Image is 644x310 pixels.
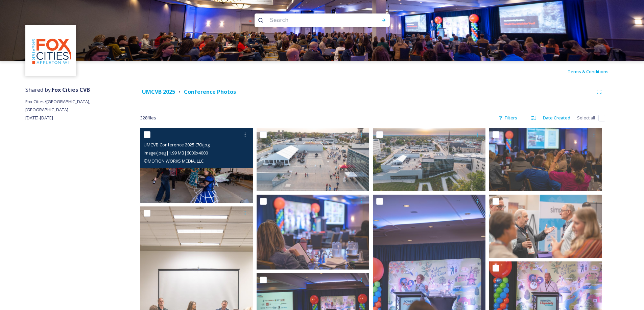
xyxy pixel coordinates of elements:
img: images.png [26,26,75,75]
strong: Fox Cities CVB [52,86,90,93]
img: UMCVB Conference 2025 (52).jpg [373,128,485,191]
strong: Conference Photos [184,88,236,95]
span: Select all [577,115,595,121]
span: Shared by: [25,86,90,93]
img: UMCVB Conference 2025 (84).jpg [257,128,369,191]
input: Search [267,13,359,28]
span: Fox Cities/[GEOGRAPHIC_DATA], [GEOGRAPHIC_DATA] [DATE]-[DATE] [25,98,91,121]
span: UMCVB Conference 2025 (70).jpg [144,142,210,148]
strong: UMCVB 2025 [142,88,175,95]
img: UMCVB Conference 2025 (162).jpg [257,195,369,270]
a: Terms & Conditions [568,67,619,76]
div: Filters [495,111,521,124]
span: © MOTION WORKS MEDIA, LLC [144,158,204,164]
span: image/jpeg | 1.99 MB | 6000 x 4000 [144,150,208,156]
img: UMCVB Conference 2025 (160).jpg [489,195,602,258]
span: 328 file s [140,115,156,121]
span: Terms & Conditions [568,68,609,75]
div: Date Created [540,111,574,124]
img: UMCVB Conference 2025 (164).jpg [489,128,602,191]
